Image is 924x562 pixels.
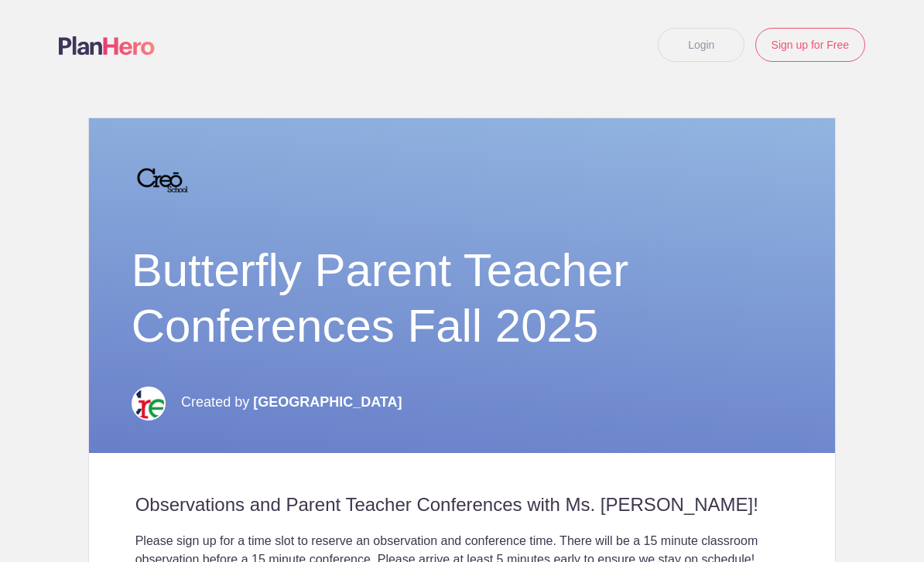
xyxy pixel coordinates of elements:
h1: Butterfly Parent Teacher Conferences Fall 2025 [132,243,793,354]
img: Logo main planhero [59,36,155,55]
p: Created by [181,385,402,419]
img: Creo [132,387,166,421]
a: Login [658,28,744,62]
h2: Observations and Parent Teacher Conferences with Ms. [PERSON_NAME]! [135,493,789,516]
a: Sign up for Free [755,28,865,62]
img: 2 [132,150,193,212]
span: [GEOGRAPHIC_DATA] [253,394,402,410]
